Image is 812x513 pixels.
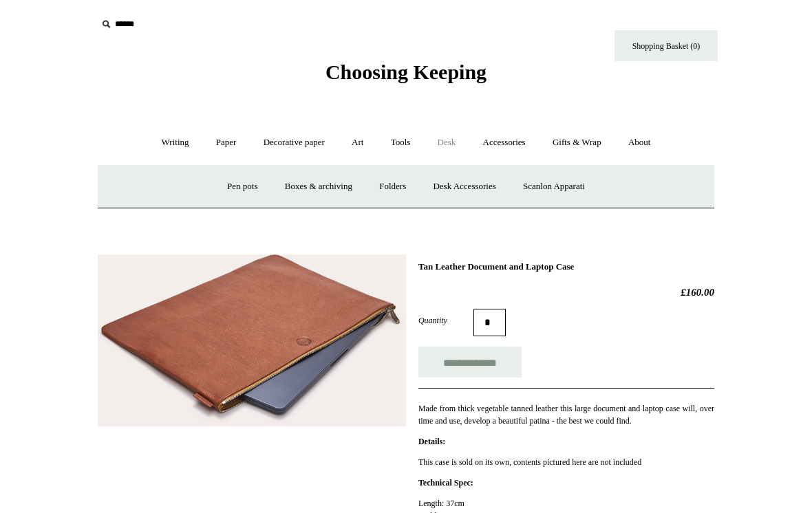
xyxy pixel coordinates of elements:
[540,124,614,161] a: Gifts & Wrap
[418,478,473,488] strong: Technical Spec:
[418,261,714,272] h1: Tan Leather Document and Laptop Case
[418,286,714,298] h2: £160.00
[204,124,249,161] a: Paper
[616,124,663,161] a: About
[471,124,538,161] a: Accessories
[615,30,718,61] a: Shopping Basket (0)
[420,168,508,205] a: Desk Accessories
[325,61,487,83] span: Choosing Keeping
[418,314,473,327] label: Quantity
[339,124,376,161] a: Art
[325,72,487,81] a: Choosing Keeping
[251,124,337,161] a: Decorative paper
[418,402,714,427] p: Made from thick vegetable tanned leather this large document and laptop case will, over time and ...
[215,168,270,205] a: Pen pots
[418,437,445,446] strong: Details:
[425,124,469,161] a: Desk
[273,168,365,205] a: Boxes & archiving
[511,168,597,205] a: Scanlon Apparati
[367,168,418,205] a: Folders
[98,254,406,426] img: Tan Leather Document and Laptop Case
[149,124,202,161] a: Writing
[418,456,714,468] p: This case is sold on its own, contents pictured here are not included
[378,124,423,161] a: Tools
